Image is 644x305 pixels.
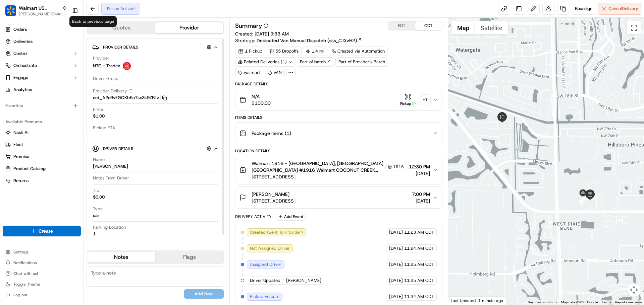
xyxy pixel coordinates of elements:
[17,43,121,50] input: Got a question? Start typing here...
[393,164,404,169] span: 1916
[235,187,442,208] button: [PERSON_NAME][STREET_ADDRESS]7:00 PM[DATE]
[47,166,81,171] a: Powered byPylon
[389,261,403,268] span: [DATE]
[92,42,218,53] button: Provider Details
[627,283,641,297] button: Map camera controls
[93,76,118,82] span: Driver Group
[5,130,78,136] a: Nash AI
[93,231,96,237] div: 1
[93,194,105,200] div: $0.00
[409,170,430,177] span: [DATE]
[415,21,442,30] button: CDT
[93,224,126,230] span: Parking Location
[579,195,587,203] div: 2
[602,300,611,304] a: Terms (opens in new tab)
[93,95,167,101] button: ord_A2oRvFGQKb5a7sx3k9ZRLz
[412,198,430,204] span: [DATE]
[56,122,58,127] span: •
[451,21,475,34] button: Show street map
[5,142,78,148] a: Fleet
[252,173,406,180] span: [STREET_ADDRESS]
[3,117,81,127] div: Available Products
[7,116,17,126] img: Jeff Sasse
[389,229,403,235] span: [DATE]
[3,258,81,268] button: Notifications
[3,247,81,257] button: Settings
[93,163,128,169] div: [PERSON_NAME]
[398,93,418,106] button: Pickup
[19,11,67,17] button: [PERSON_NAME][EMAIL_ADDRESS][DOMAIN_NAME]
[63,150,108,156] span: API Documentation
[257,37,357,44] span: Dedicated Van Manual Dispatch (dss_CJXvH2)
[103,146,133,151] span: Driver Details
[235,156,442,184] button: Walmart 1916 - [GEOGRAPHIC_DATA], [GEOGRAPHIC_DATA] [GEOGRAPHIC_DATA] #1916 Walmart COCONUT CREEK...
[13,51,28,57] span: Control
[235,47,265,56] div: 1 Pickup
[235,148,442,154] div: Location Details
[404,261,434,268] span: 11:25 AM CDT
[30,64,110,71] div: Start new chat
[3,48,81,59] button: Control
[276,213,306,221] button: Add Event
[252,198,296,204] span: [STREET_ADDRESS]
[3,163,81,174] button: Product Catalog
[155,252,223,262] button: Flags
[286,278,321,284] span: [PERSON_NAME]
[250,245,290,251] span: Not Assigned Driver
[3,84,81,95] a: Analytics
[39,228,53,234] span: Create
[13,150,51,156] span: Knowledge Base
[59,122,73,127] span: [DATE]
[235,81,442,87] div: Package Details
[93,157,105,163] span: Name
[13,63,37,69] span: Orchestrate
[93,113,105,119] span: $1.00
[3,280,81,289] button: Toggle Theme
[13,178,29,184] span: Returns
[59,104,73,109] span: [DATE]
[3,72,81,83] button: Engage
[87,252,155,262] button: Notes
[388,21,415,30] button: EDT
[3,24,81,35] a: Orders
[5,166,78,172] a: Product Catalog
[3,269,81,278] button: Chat with us!
[578,188,588,199] div: 3
[57,150,62,156] div: 💻
[389,294,403,300] span: [DATE]
[561,300,598,304] span: Map data ©2025 Google
[404,245,434,251] span: 11:24 AM CDT
[30,71,92,76] div: We're available if you need us!
[155,22,223,33] button: Provider
[13,271,38,276] span: Chat with us!
[235,214,272,219] div: Delivery Activity
[235,89,442,110] button: N/A$100.00Pickup+1
[87,22,155,33] button: Quotes
[92,143,218,154] button: Driver Details
[572,3,595,15] button: Reassign
[4,147,54,159] a: 📗Knowledge Base
[235,37,362,44] div: Strategy:
[412,191,430,198] span: 7:00 PM
[7,64,19,76] img: 1736555255976-a54dd68f-1ca7-489b-9aae-adbdc363a1c4
[3,139,81,150] button: Fleet
[250,294,279,300] span: Pickup Enroute
[3,3,69,19] button: Walmart US StoresWalmart US Stores[PERSON_NAME][EMAIL_ADDRESS][DOMAIN_NAME]
[235,68,263,77] div: walmart
[3,151,81,162] button: Promise
[389,245,403,251] span: [DATE]
[123,62,131,70] img: images
[13,292,27,298] span: Log out
[93,206,103,212] span: Type
[93,63,120,69] span: NTG - Tradex
[450,296,472,305] img: Google
[528,300,557,305] button: Keyboard shortcuts
[13,260,37,265] span: Notifications
[250,278,280,284] span: Driver Updated
[13,154,29,160] span: Promise
[615,300,642,304] a: Report a map error
[250,261,281,268] span: Assigned Driver
[67,166,81,171] span: Pylon
[13,26,27,32] span: Orders
[235,23,262,29] h3: Summary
